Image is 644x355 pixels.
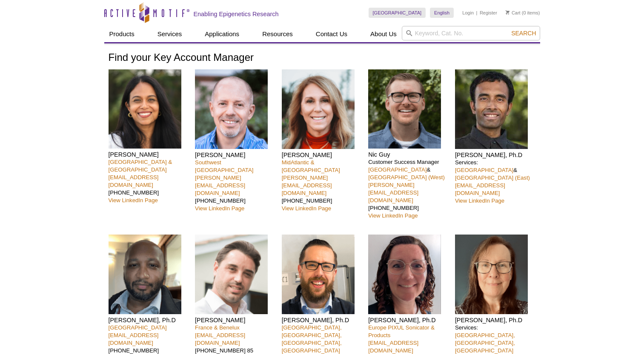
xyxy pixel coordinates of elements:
[368,158,449,220] p: Customer Success Manager & [PHONE_NUMBER]
[430,8,454,18] a: English
[455,182,505,196] a: [EMAIL_ADDRESS][DOMAIN_NAME]
[455,159,535,205] p: Services: &
[109,52,536,64] h1: Find your Key Account Manager
[282,205,331,212] a: View LinkedIn Page
[109,69,181,149] img: Nivanka Paranavitana headshot
[455,332,515,354] a: [GEOGRAPHIC_DATA], [GEOGRAPHIC_DATA], [GEOGRAPHIC_DATA]
[257,26,298,42] a: Resources
[480,10,497,16] a: Register
[368,316,449,324] h4: [PERSON_NAME], Ph.D
[194,10,279,18] h2: Enabling Epigenetics Research
[195,151,275,159] h4: [PERSON_NAME]
[195,324,240,331] a: France & Benelux
[195,175,245,196] a: [PERSON_NAME][EMAIL_ADDRESS][DOMAIN_NAME]
[455,151,535,159] h4: [PERSON_NAME], Ph.D
[506,10,521,16] a: Cart
[282,159,340,173] a: MidAtlantic & [GEOGRAPHIC_DATA]
[109,151,189,158] h4: [PERSON_NAME]
[109,159,172,173] a: [GEOGRAPHIC_DATA] & [GEOGRAPHIC_DATA]
[368,235,441,314] img: Anne-Sophie Ay-Berthomieu headshot
[282,69,355,149] img: Patrisha Femia headshot
[195,159,253,173] a: Southwest [GEOGRAPHIC_DATA]
[195,332,245,346] a: [EMAIL_ADDRESS][DOMAIN_NAME]
[509,29,538,37] button: Search
[455,175,530,181] a: [GEOGRAPHIC_DATA] (East)
[365,26,402,42] a: About Us
[282,235,355,314] img: Matthias Spiller-Becker headshot
[368,340,418,354] a: [EMAIL_ADDRESS][DOMAIN_NAME]
[455,69,528,149] img: Rwik Sen headshot
[109,316,189,324] h4: [PERSON_NAME], Ph.D
[109,235,181,314] img: Kevin Celestrin headshot
[109,174,159,188] a: [EMAIL_ADDRESS][DOMAIN_NAME]
[368,151,449,158] h4: Nic Guy
[195,159,275,212] p: [PHONE_NUMBER]
[109,332,159,346] a: [EMAIL_ADDRESS][DOMAIN_NAME]
[368,166,426,173] a: [GEOGRAPHIC_DATA]
[368,174,445,180] a: [GEOGRAPHIC_DATA] (West)
[368,324,435,338] a: Europe PIXUL Sonicator & Products
[368,212,418,219] a: View LinkedIn Page
[282,151,362,159] h4: [PERSON_NAME]
[109,197,158,203] a: View LinkedIn Page
[462,10,474,16] a: Login
[368,69,441,149] img: Nic Guy headshot
[200,26,244,42] a: Applications
[455,316,535,324] h4: [PERSON_NAME], Ph.D
[455,235,528,314] img: Michelle Wragg headshot
[195,235,268,314] img: Clément Proux headshot
[152,26,187,42] a: Services
[195,205,244,212] a: View LinkedIn Page
[195,316,275,324] h4: [PERSON_NAME]
[195,69,268,149] img: Seth Rubin headshot
[311,26,352,42] a: Contact Us
[109,324,167,331] a: [GEOGRAPHIC_DATA]
[104,26,140,42] a: Products
[282,175,332,196] a: [PERSON_NAME][EMAIL_ADDRESS][DOMAIN_NAME]
[368,182,418,203] a: [PERSON_NAME][EMAIL_ADDRESS][DOMAIN_NAME]
[511,30,536,37] span: Search
[282,159,362,212] p: [PHONE_NUMBER]
[282,316,362,324] h4: [PERSON_NAME], Ph.D
[109,158,189,204] p: [PHONE_NUMBER]
[506,8,540,18] li: (0 items)
[506,10,509,14] img: Your Cart
[369,8,426,18] a: [GEOGRAPHIC_DATA]
[402,26,540,40] input: Keyword, Cat. No.
[476,8,478,18] li: |
[455,198,504,204] a: View LinkedIn Page
[455,167,513,173] a: [GEOGRAPHIC_DATA]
